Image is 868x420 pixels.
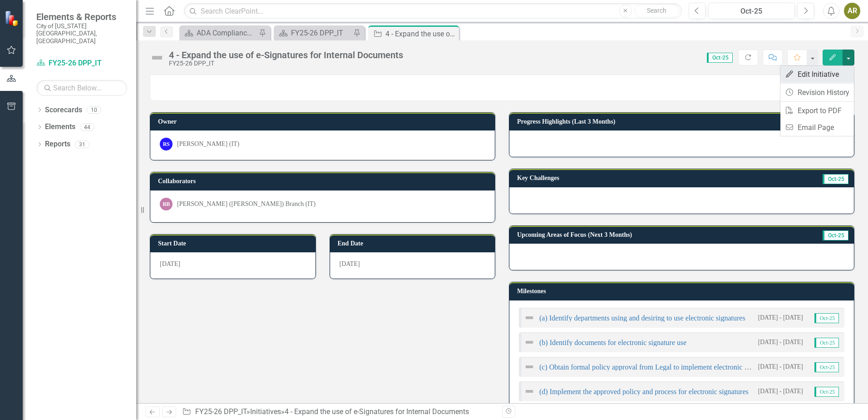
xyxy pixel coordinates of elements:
[291,27,351,39] div: FY25-26 DPP_IT
[158,118,490,125] h3: Owner
[647,7,666,14] span: Search
[285,407,469,416] div: 4 - Expand the use of e-Signatures for Internal Documents
[197,27,256,39] div: ADA Compliance Tracker
[814,338,839,348] span: Oct-25
[823,174,848,184] span: Oct-25
[539,363,774,371] a: (c) Obtain formal policy approval from Legal to implement electronic signatures
[160,198,173,210] div: RB
[160,260,180,267] span: [DATE]
[814,313,839,323] span: Oct-25
[276,27,351,39] a: FY25-26 DPP_IT
[195,407,247,416] a: FY25-26 DPP_IT
[758,387,803,395] small: [DATE] - [DATE]
[539,388,749,395] a: (d) Implement the approved policy and process for electronic signatures
[517,288,849,295] h3: Milestones
[80,123,94,131] div: 44
[524,361,535,372] img: Not Defined
[539,314,745,322] a: (a) Identify departments using and desiring to use electronic signatures
[36,58,127,69] a: FY25-26 DPP_IT
[158,240,311,247] h3: Start Date
[758,362,803,371] small: [DATE] - [DATE]
[711,6,792,17] div: Oct-25
[184,3,682,19] input: Search ClearPoint...
[36,22,127,45] small: City of [US_STATE][GEOGRAPHIC_DATA], [GEOGRAPHIC_DATA]
[385,28,457,40] div: 4 - Expand the use of e-Signatures for Internal Documents
[87,106,101,114] div: 10
[780,102,854,119] a: Export to PDF
[524,386,535,397] img: Not Defined
[539,339,686,346] a: (b) Identify documents for electronic signature use
[36,80,127,96] input: Search Below...
[707,53,733,63] span: Oct-25
[177,200,316,209] div: [PERSON_NAME] ([PERSON_NAME]) Branch (IT)
[780,66,854,83] a: Edit Initiative
[708,3,795,19] button: Oct-25
[75,140,89,148] div: 31
[524,337,535,348] img: Not Defined
[758,313,803,322] small: [DATE] - [DATE]
[814,362,839,372] span: Oct-25
[169,50,403,60] div: 4 - Expand the use of e-Signatures for Internal Documents
[45,105,82,115] a: Scorecards
[340,260,360,267] span: [DATE]
[814,387,839,397] span: Oct-25
[158,178,490,185] h3: Collaborators
[177,140,239,149] div: [PERSON_NAME] (IT)
[150,50,164,65] img: Not Defined
[250,407,281,416] a: Initiatives
[5,10,20,26] img: ClearPoint Strategy
[45,122,75,132] a: Elements
[169,60,403,67] div: FY25-26 DPP_IT
[517,118,778,125] h3: Progress Highlights (Last 3 Months)
[517,175,720,181] h3: Key Challenges
[758,338,803,346] small: [DATE] - [DATE]
[524,312,535,323] img: Not Defined
[160,138,173,150] div: RS
[36,11,127,22] span: Elements & Reports
[780,84,854,101] a: Revision History
[182,407,495,417] div: » »
[338,240,491,247] h3: End Date
[517,231,787,238] h3: Upcoming Areas of Focus (Next 3 Months)
[844,3,860,19] button: AR
[823,230,848,240] span: Oct-25
[634,5,680,17] button: Search
[45,139,70,150] a: Reports
[182,27,256,39] a: ADA Compliance Tracker
[780,119,854,136] a: Email Page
